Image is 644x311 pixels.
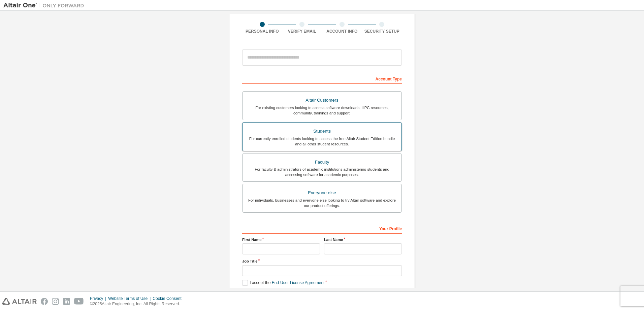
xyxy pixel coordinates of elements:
[362,29,402,34] div: Security Setup
[272,280,325,285] a: End-User License Agreement
[63,298,70,305] img: linkedin.svg
[41,298,48,305] img: facebook.svg
[242,237,320,242] label: First Name
[247,136,397,147] div: For currently enrolled students looking to access the free Altair Student Edition bundle and all ...
[324,237,402,242] label: Last Name
[52,298,59,305] img: instagram.svg
[247,198,397,208] div: For individuals, businesses and everyone else looking to try Altair software and explore our prod...
[90,296,108,301] div: Privacy
[242,223,402,234] div: Your Profile
[247,96,397,105] div: Altair Customers
[3,2,88,9] img: Altair One
[2,298,37,305] img: altair_logo.svg
[108,296,153,301] div: Website Terms of Use
[247,167,397,177] div: For faculty & administrators of academic institutions administering students and accessing softwa...
[90,301,186,307] p: © 2025 Altair Engineering, Inc. All Rights Reserved.
[247,127,397,136] div: Students
[242,280,324,286] label: I accept the
[242,73,402,84] div: Account Type
[322,29,362,34] div: Account Info
[242,258,402,264] label: Job Title
[153,296,185,301] div: Cookie Consent
[247,188,397,198] div: Everyone else
[282,29,322,34] div: Verify Email
[247,158,397,167] div: Faculty
[247,105,397,116] div: For existing customers looking to access software downloads, HPC resources, community, trainings ...
[74,298,84,305] img: youtube.svg
[242,29,282,34] div: Personal Info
